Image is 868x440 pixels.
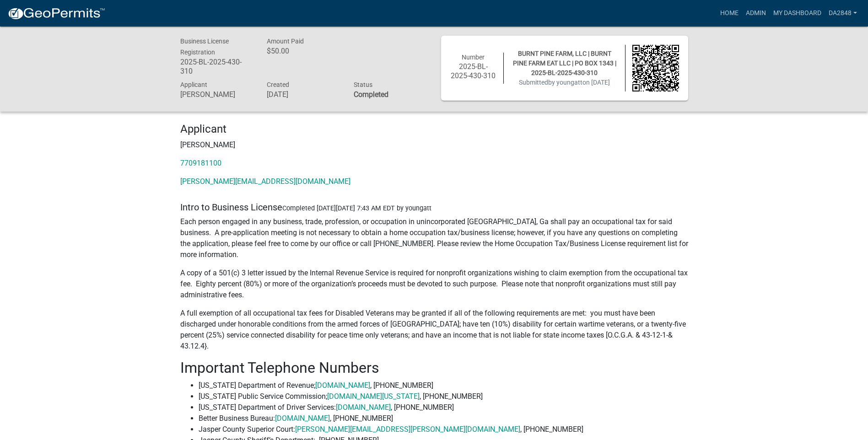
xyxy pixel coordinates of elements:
[199,413,688,424] li: Better Business Bureau: , [PHONE_NUMBER]
[180,58,253,75] h6: 2025-BL-2025-430-310
[632,45,679,91] img: QR code
[199,391,688,402] li: [US_STATE] Public Service Commission; , [PHONE_NUMBER]
[295,425,520,434] a: [PERSON_NAME][EMAIL_ADDRESS][PERSON_NAME][DOMAIN_NAME]
[462,54,485,61] span: Number
[180,123,688,136] h4: Applicant
[717,5,742,22] a: Home
[199,380,688,391] li: [US_STATE] Department of Revenue; , [PHONE_NUMBER]
[450,62,497,80] h6: 2025-BL-2025-430-310
[267,90,340,99] h6: [DATE]
[770,5,825,22] a: My Dashboard
[513,50,616,76] span: BURNT PINE FARM, LLC | BURNT PINE FARM EAT LLC | PO BOX 1343 | 2025-BL-2025-430-310
[180,159,221,167] a: 7709181100
[180,308,688,352] p: A full exemption of all occupational tax fees for Disabled Veterans may be granted if all of the ...
[282,204,431,212] span: Completed [DATE][DATE] 7:43 AM EDT by youngatt
[199,424,688,435] li: Jasper County Superior Court: , [PHONE_NUMBER]
[180,140,688,150] p: [PERSON_NAME]
[180,90,253,99] h6: [PERSON_NAME]
[327,392,420,401] a: [DOMAIN_NAME][US_STATE]
[180,268,688,300] p: A copy of a 501(c) 3 letter issued by the Internal Revenue Service is required for nonprofit orga...
[180,216,688,260] p: Each person engaged in any business, trade, profession, or occupation in unincorporated [GEOGRAPH...
[354,81,372,88] span: Status
[275,414,330,423] a: [DOMAIN_NAME]
[742,5,770,22] a: Admin
[180,359,688,376] h2: Important Telephone Numbers
[180,177,350,186] a: [PERSON_NAME][EMAIL_ADDRESS][DOMAIN_NAME]
[267,47,340,55] h6: $50.00
[336,403,391,412] a: [DOMAIN_NAME]
[267,38,304,45] span: Amount Paid
[548,79,582,86] span: by youngatt
[199,402,688,413] li: [US_STATE] Department of Driver Services: , [PHONE_NUMBER]
[315,381,370,390] a: [DOMAIN_NAME]
[354,90,388,99] strong: Completed
[180,202,688,213] h5: Intro to Business License
[180,38,229,56] span: Business License Registration
[825,5,861,22] a: da2848
[267,81,289,88] span: Created
[180,81,207,88] span: Applicant
[519,79,610,86] span: Submitted on [DATE]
